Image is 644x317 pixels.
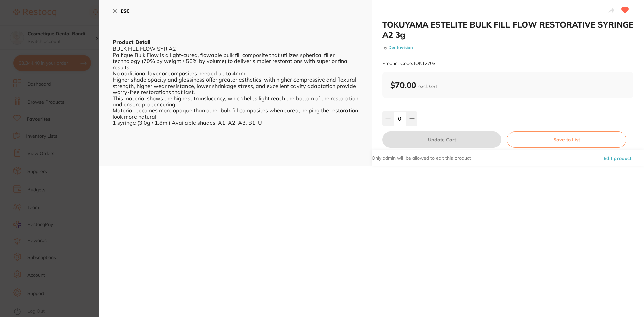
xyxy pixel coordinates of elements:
[390,80,438,90] b: $70.00
[113,5,130,17] button: ESC
[121,8,130,14] b: ESC
[382,45,633,50] small: by
[382,131,501,148] button: Update Cart
[602,150,633,166] button: Edit product
[382,19,633,40] h2: TOKUYAMA ESTELITE BULK FILL FLOW RESTORATIVE SYRINGE A2 3g
[388,45,413,50] a: Dentavision
[372,155,471,162] p: Only admin will be allowed to edit this product
[113,46,358,126] div: BULK FILL FLOW SYR A2 Palfique Bulk Flow is a light-cured, flowable bulk fill composite that util...
[418,83,438,89] span: excl. GST
[113,39,150,45] b: Product Detail
[507,131,626,148] button: Save to List
[382,61,435,66] small: Product Code: TOK12703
